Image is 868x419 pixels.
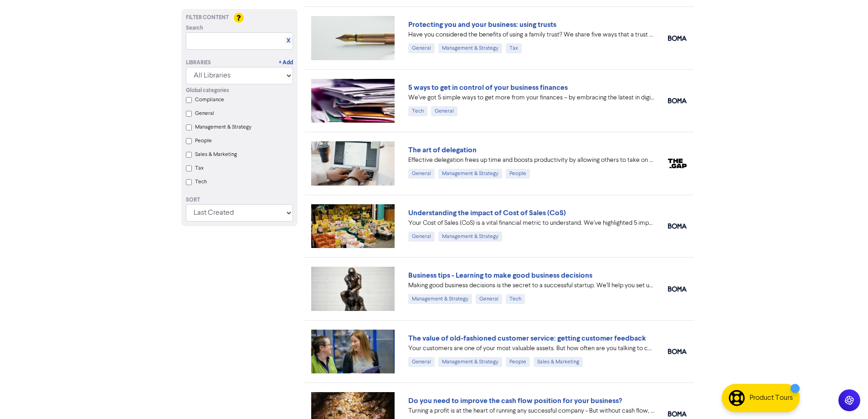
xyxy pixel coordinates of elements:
[195,150,237,159] label: Sales & Marketing
[431,106,457,116] div: General
[408,20,556,29] a: Protecting you and your business: using trusts
[186,87,293,95] div: Global categories
[195,164,204,172] label: Tax
[822,375,868,419] iframe: Chat Widget
[408,344,654,353] div: Your customers are one of your most valuable assets. But how often are you talking to customers a...
[408,271,592,280] a: Business tips - Learning to make good business decisions
[438,43,502,53] div: Management & Strategy
[408,396,622,405] a: Do you need to improve the cash flow position for your business?
[408,169,435,179] div: General
[195,123,252,131] label: Management & Strategy
[534,357,583,367] div: Sales & Marketing
[506,357,530,367] div: People
[186,14,293,22] div: Filter Content
[506,43,522,53] div: Tax
[408,30,654,40] div: Have you considered the benefits of using a family trust? We share five ways that a trust can hel...
[408,218,654,228] div: Your Cost of Sales (CoS) is a vital financial metric to understand. We’ve highlighted 5 important...
[408,232,435,242] div: General
[408,294,472,304] div: Management & Strategy
[408,208,566,217] a: Understanding the impact of Cost of Sales (CoS)
[438,357,502,367] div: Management & Strategy
[476,294,502,304] div: General
[438,169,502,179] div: Management & Strategy
[408,93,654,103] div: We’ve got 5 simple ways to get more from your finances – by embracing the latest in digital accou...
[668,286,687,292] img: boma
[408,43,435,53] div: General
[668,36,687,41] img: boma
[408,83,568,92] a: 5 ways to get in control of your business finances
[506,294,525,304] div: Tech
[195,109,214,118] label: General
[506,169,530,179] div: People
[408,281,654,290] div: Making good business decisions is the secret to a successful startup. We’ll help you set up the b...
[186,196,293,204] div: Sort
[195,96,224,104] label: Compliance
[668,159,687,169] img: thegap
[408,357,435,367] div: General
[408,334,646,343] a: The value of old-fashioned customer service: getting customer feedback
[668,98,687,103] img: boma_accounting
[408,406,654,416] div: Turning a profit is at the heart of running any successful company - But without cash flow, you c...
[408,155,654,165] div: Effective delegation frees up time and boosts productivity by allowing others to take on tasks. A...
[668,411,687,417] img: boma_accounting
[279,59,293,67] a: + Add
[287,37,290,44] a: X
[408,145,477,155] a: The art of delegation
[408,106,427,116] div: Tech
[668,349,687,354] img: boma
[195,178,207,186] label: Tech
[186,24,203,32] span: Search
[186,59,211,67] div: Libraries
[195,137,212,145] label: People
[438,232,502,242] div: Management & Strategy
[668,223,687,229] img: boma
